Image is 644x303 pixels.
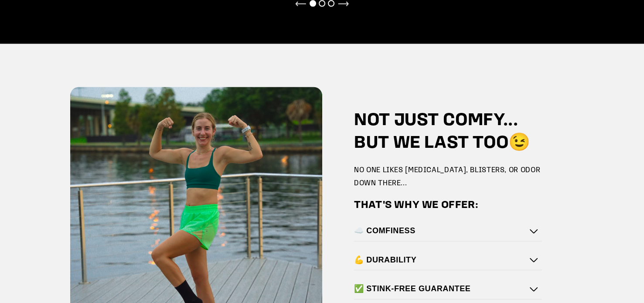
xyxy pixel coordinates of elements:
h2: THAT'S WHY WE OFFER: [354,199,478,212]
h4: ☁️ COMFINESS [354,226,538,236]
p: NO ONE LIKES [MEDICAL_DATA], BLISTERS, OR ODOR DOWN THERE... [354,164,542,190]
h4: 💪 DURABILITY [354,255,538,265]
h4: ✅ STINK-FREE GUARANTEE [354,284,538,294]
h2: NOT JUST COMFY... BUT WE LAST TOO😉 [354,109,542,155]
